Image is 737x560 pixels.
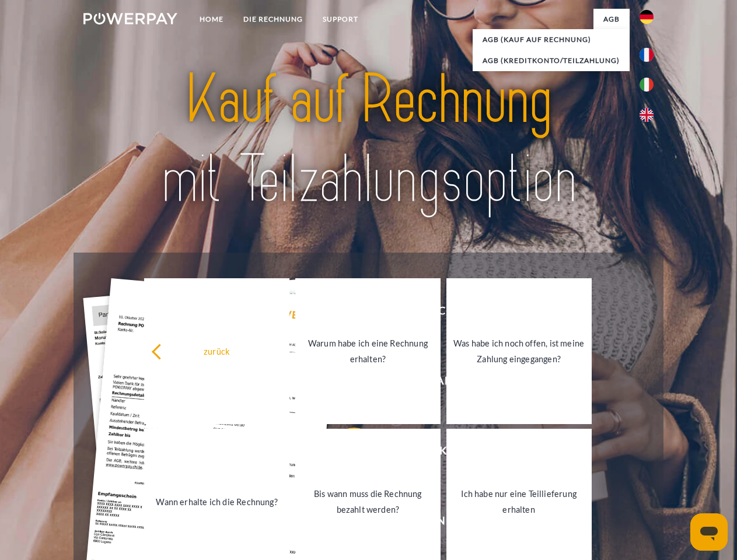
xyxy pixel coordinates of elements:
a: AGB (Kauf auf Rechnung) [473,29,630,50]
a: agb [593,9,630,30]
div: zurück [151,343,282,359]
a: DIE RECHNUNG [233,9,313,30]
img: title-powerpay_de.svg [111,56,626,223]
iframe: Schaltfläche zum Öffnen des Messaging-Fensters [690,513,728,551]
a: SUPPORT [313,9,368,30]
div: Was habe ich noch offen, ist meine Zahlung eingegangen? [453,335,585,367]
a: AGB (Kreditkonto/Teilzahlung) [473,50,630,71]
div: Wann erhalte ich die Rechnung? [151,494,282,509]
a: Was habe ich noch offen, ist meine Zahlung eingegangen? [446,278,592,424]
img: logo-powerpay-white.svg [83,13,177,24]
div: Bis wann muss die Rechnung bezahlt werden? [302,486,434,517]
img: de [640,10,654,24]
img: it [640,78,654,92]
a: Home [190,9,233,30]
div: Warum habe ich eine Rechnung erhalten? [302,335,434,367]
img: en [640,108,654,122]
img: fr [640,48,654,62]
div: Ich habe nur eine Teillieferung erhalten [453,486,585,517]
